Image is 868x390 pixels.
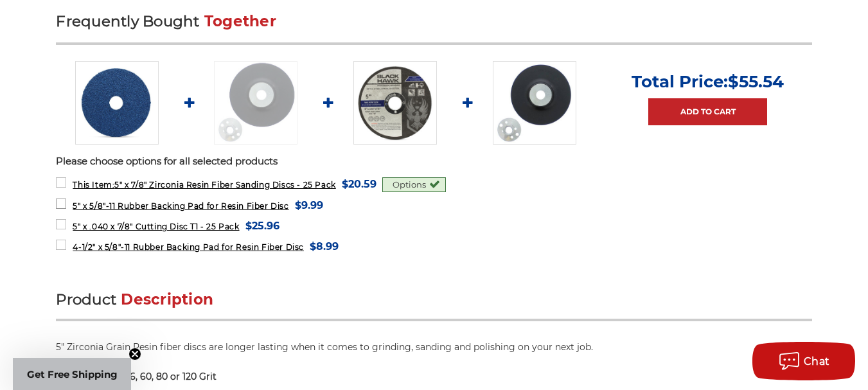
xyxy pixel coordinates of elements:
span: 5" x 7/8" Zirconia Resin Fiber Sanding Discs - 25 Pack [73,180,335,190]
span: $25.96 [245,217,279,235]
span: 4-1/2" x 5/8"-11 Rubber Backing Pad for Resin Fiber Disc [73,242,304,252]
span: $55.54 [728,71,784,92]
img: 5 inch zirc resin fiber disc [75,61,159,145]
div: Options [382,177,446,193]
span: Description [121,290,213,308]
p: Please choose options for all selected products [56,154,811,169]
p: 5" Zirconia Grain Resin fiber discs are longer lasting when it comes to grinding, sanding and pol... [56,341,811,354]
button: Close teaser [128,348,141,360]
a: Add to Cart [648,98,767,125]
button: Chat [752,342,855,380]
span: 24, 36, 60, 80 or 120 Grit [109,371,217,382]
span: $9.99 [295,197,323,214]
span: Together [204,12,276,30]
span: Chat [804,355,830,368]
p: Total Price: [632,71,784,92]
span: 5" x .040 x 7/8" Cutting Disc T1 - 25 Pack [73,222,239,231]
span: 5" x 5/8"-11 Rubber Backing Pad for Resin Fiber Disc [73,201,288,211]
span: Frequently Bought [56,12,199,30]
span: $20.59 [342,175,376,193]
strong: This Item: [73,180,114,190]
div: Get Free ShippingClose teaser [13,358,131,390]
span: Product [56,290,116,308]
span: $8.99 [310,238,339,255]
span: Get Free Shipping [27,368,118,380]
p: Select from [56,370,811,384]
